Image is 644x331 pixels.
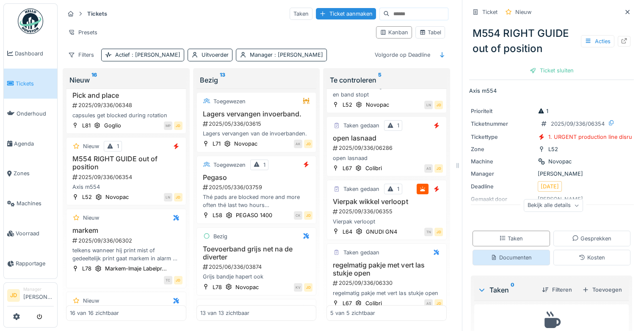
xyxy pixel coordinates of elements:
[200,245,313,261] h3: Toevoerband grijs net na de diverter
[72,237,182,245] div: 2025/09/336/06302
[7,286,54,306] a: JD Manager[PERSON_NAME]
[330,289,443,297] div: regelmatig pakje met vert las stukje open
[332,279,443,287] div: 2025/09/336/06330
[213,283,222,291] div: L78
[16,259,54,268] span: Rapportage
[581,35,614,47] div: Acties
[174,121,182,130] div: JD
[202,183,313,191] div: 2025/05/336/03759
[511,285,514,295] sup: 0
[343,185,379,193] div: Taken gedaan
[316,8,376,19] div: Ticket aanmaken
[105,193,129,201] div: Novopac
[200,130,313,138] div: Lagers vervangen van de invoerbanden.
[200,193,313,209] div: Thé pads are blocked more and more often thé last two hours Always at thé same position
[478,285,535,295] div: Taken
[213,211,222,219] div: L58
[213,232,227,240] div: Bezig
[16,229,54,237] span: Voorraad
[4,189,57,219] a: Machines
[434,101,443,109] div: JD
[330,261,443,277] h3: regelmatig pakje met vert las stukje open
[424,164,433,173] div: AS
[250,51,323,59] div: Manager
[539,284,575,295] div: Filteren
[17,199,54,207] span: Machines
[263,161,265,169] div: 1
[70,91,182,99] h3: Pick and place
[200,309,249,317] div: 13 van 13 zichtbaar
[304,211,312,220] div: JD
[69,75,183,85] div: Nieuw
[202,51,229,59] div: Uitvoerder
[471,120,534,128] div: Ticketnummer
[579,284,625,295] div: Toevoegen
[14,169,54,177] span: Zones
[4,248,57,279] a: Rapportage
[164,193,172,201] div: LN
[14,140,54,148] span: Agenda
[200,110,313,118] h3: Lagers vervangen invoerband.
[471,157,534,165] div: Machine
[365,164,382,172] div: Colibri
[541,182,559,190] div: [DATE]
[200,273,313,281] div: Grijs bandje hapert ook
[70,183,182,191] div: Axis m554
[105,265,167,273] div: Markem-Imaje Labelpr...
[72,173,182,181] div: 2025/09/336/06354
[290,8,312,20] div: Taken
[378,75,381,85] sup: 5
[70,111,182,119] div: capsules get blocked during rotation
[4,218,57,248] a: Voorraad
[64,49,98,61] div: Filters
[4,129,57,159] a: Agenda
[235,283,259,291] div: Novopac
[371,49,434,61] div: Volgorde op Deadline
[70,226,182,234] h3: markem
[343,228,352,236] div: L64
[524,199,583,212] div: Bekijk alle details
[4,159,57,189] a: Zones
[538,107,548,115] div: 1
[117,142,119,150] div: 1
[18,8,43,34] img: Badge_color-CXgf-gQk.svg
[4,99,57,129] a: Onderhoud
[213,97,246,105] div: Toegewezen
[424,101,433,109] div: LN
[202,120,313,128] div: 2025/05/336/03615
[330,198,443,206] h3: Vierpak wikkel verloopt
[294,283,302,292] div: KV
[234,140,257,148] div: Novopac
[82,193,92,201] div: L52
[397,121,399,130] div: 1
[23,286,54,292] div: Manager
[64,26,101,39] div: Presets
[343,121,379,130] div: Taken gedaan
[424,228,433,236] div: TN
[4,39,57,69] a: Dashboard
[330,154,443,162] div: open lasnaad
[343,101,352,109] div: L52
[236,211,272,219] div: PEGASO 1400
[434,228,443,236] div: JD
[471,182,534,190] div: Deadline
[16,80,54,88] span: Tickets
[83,297,99,305] div: Nieuw
[202,263,313,271] div: 2025/06/336/03874
[17,110,54,118] span: Onderhoud
[164,121,172,130] div: MP
[70,309,119,317] div: 16 van 16 zichtbaar
[115,51,180,59] div: Actief
[526,65,577,76] div: Ticket sluiten
[4,69,57,99] a: Tickets
[330,82,443,98] div: scanner collilabel gaat na 1 ticket in alarm en band stopt
[330,218,443,226] div: Vierpak verloopt
[82,265,91,273] div: L78
[424,299,433,308] div: AS
[343,299,352,307] div: L67
[548,145,558,153] div: L52
[434,164,443,173] div: JD
[294,211,302,220] div: CK
[548,157,572,165] div: Novopac
[70,246,182,262] div: telkens wanneer hij print mist of gedeeltelijk print gaat markem in alarm en print niks meer , al...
